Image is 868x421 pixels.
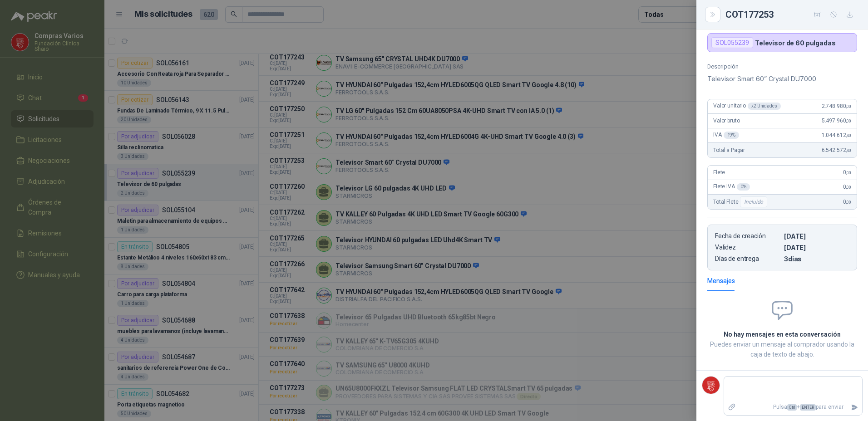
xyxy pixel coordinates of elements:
span: 6.542.572 [822,147,851,153]
span: ,00 [846,200,851,205]
span: Total Flete [713,196,769,207]
div: COT177253 [725,7,857,22]
p: 3 dias [784,255,849,263]
span: 0 [843,169,851,176]
span: IVA [713,132,739,139]
span: 2.748.980 [822,103,851,109]
p: Validez [715,244,780,251]
p: Televisor de 60 pulgadas [755,39,836,47]
span: 5.497.960 [822,117,851,124]
span: Ctrl [787,404,797,411]
span: ,40 [846,148,851,153]
label: Adjuntar archivos [724,399,740,415]
p: Descripción [707,63,857,70]
span: ,00 [846,104,851,109]
p: Puedes enviar un mensaje al comprador usando la caja de texto de abajo. [707,339,857,359]
span: 0 [843,199,851,205]
img: Company Logo [702,377,720,394]
span: Flete IVA [713,183,750,191]
span: Flete [713,169,725,176]
p: Días de entrega [715,255,780,263]
span: Valor unitario [713,103,781,110]
p: [DATE] [784,244,849,251]
p: [DATE] [784,232,849,240]
div: SOL055239 [711,37,753,48]
span: ,00 [846,170,851,175]
button: Close [707,9,718,20]
span: 0 [843,184,851,190]
span: Total a Pagar [713,147,745,153]
div: 19 % [724,132,740,139]
p: Pulsa + para enviar [740,399,848,415]
p: Fecha de creación [715,232,780,240]
span: ,00 [846,118,851,123]
span: Valor bruto [713,117,740,124]
div: 0 % [737,183,750,191]
span: ,40 [846,133,851,138]
span: ,00 [846,185,851,190]
div: x 2 Unidades [748,103,781,110]
p: Televisor Smart 60” Crystal DU7000 [707,73,857,84]
div: Mensajes [707,276,735,286]
span: ENTER [800,404,816,411]
div: Incluido [740,196,767,207]
span: 1.044.612 [822,132,851,138]
button: Enviar [847,399,862,415]
h2: No hay mensajes en esta conversación [707,329,857,339]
